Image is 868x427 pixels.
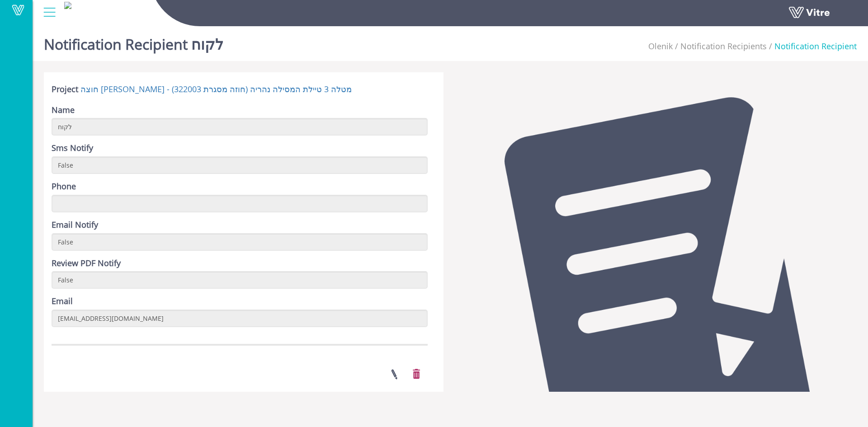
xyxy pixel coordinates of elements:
[52,104,75,116] label: Name
[52,84,78,95] label: Project
[44,23,223,61] h1: Notification Recipient לקוח
[767,41,857,52] li: Notification Recipient
[52,181,76,192] label: Phone
[52,219,98,231] label: Email Notify
[680,41,767,52] a: Notification Recipients
[52,296,73,307] label: Email
[64,2,71,9] img: f715c2f2-a2c5-4230-a900-be868f5fe5a7.png
[52,142,93,154] label: Sms Notify
[52,258,121,269] label: Review PDF Notify
[648,41,673,52] span: 237
[80,84,352,94] a: חוצה [PERSON_NAME] - מטלה 3 טיילת המסילה נהריה (חוזה מסגרת 322003)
